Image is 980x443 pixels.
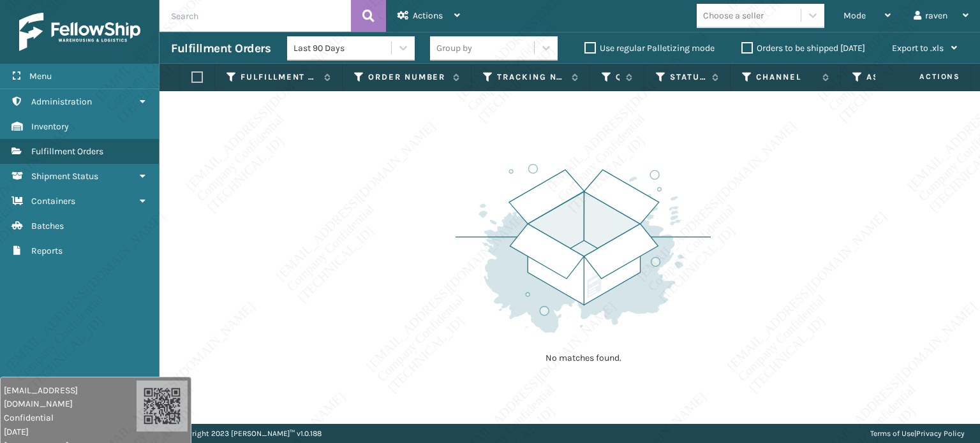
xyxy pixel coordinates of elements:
span: Confidential [4,411,137,425]
span: Shipment Status [31,171,98,182]
label: Order Number [368,71,447,83]
div: Last 90 Days [293,41,392,55]
span: Fulfillment Orders [31,146,103,157]
span: Export to .xls [892,43,944,54]
img: logo [19,13,140,51]
div: | [870,424,965,443]
span: Inventory [31,121,69,132]
span: Reports [31,245,63,256]
label: Channel [756,71,816,83]
span: Actions [413,10,443,21]
div: Group by [436,41,472,55]
label: Status [670,71,706,83]
span: [EMAIL_ADDRESS][DOMAIN_NAME] [4,384,137,410]
label: Tracking Number [497,71,565,83]
span: Mode [843,10,866,21]
label: Quantity [616,71,620,83]
span: Menu [29,71,52,82]
div: Choose a seller [703,9,764,22]
span: [DATE] [4,425,137,439]
span: Actions [879,66,968,87]
h3: Fulfillment Orders [171,41,271,56]
span: Administration [31,96,92,107]
label: Use regular Palletizing mode [584,43,715,54]
label: Orders to be shipped [DATE] [741,43,865,54]
p: Copyright 2023 [PERSON_NAME]™ v 1.0.188 [175,424,322,443]
a: Privacy Policy [916,429,965,438]
label: Assigned Carrier Service [866,71,938,83]
label: Fulfillment Order Id [241,71,318,83]
span: Batches [31,221,64,231]
span: Containers [31,196,75,207]
a: Terms of Use [870,429,914,438]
